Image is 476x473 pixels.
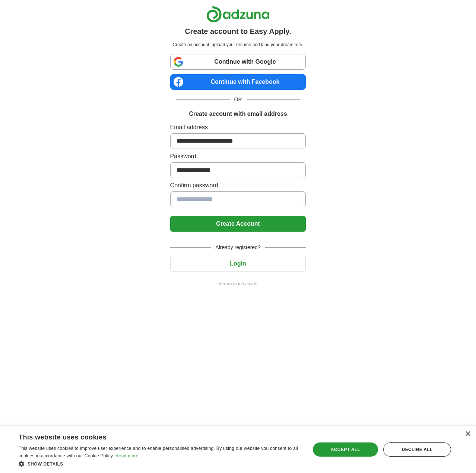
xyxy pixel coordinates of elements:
[170,54,306,70] a: Continue with Google
[185,26,291,37] h1: Create account to Easy Apply.
[28,461,63,467] span: Show details
[313,442,378,457] div: Accept all
[172,41,305,48] p: Create an account, upload your resume and land your dream role.
[170,280,306,287] a: Return to job advert
[230,96,247,104] span: OR
[115,453,139,458] a: Read more, opens a new window
[170,152,306,161] label: Password
[383,442,451,457] div: Decline all
[206,6,270,23] img: Adzuna logo
[170,74,306,90] a: Continue with Facebook
[19,431,283,442] div: This website uses cookies
[465,431,470,437] div: Close
[170,260,306,267] a: Login
[19,446,298,458] span: This website uses cookies to improve user experience and to enable personalised advertising. By u...
[170,181,306,190] label: Confirm password
[189,109,287,118] h1: Create account with email address
[170,216,306,232] button: Create Account
[170,123,306,132] label: Email address
[170,256,306,272] button: Login
[211,244,265,251] span: Already registered?
[19,460,301,467] div: Show details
